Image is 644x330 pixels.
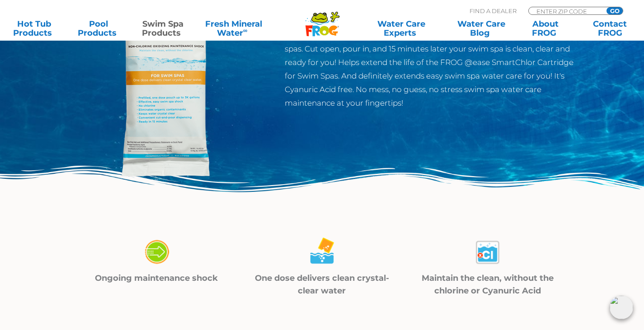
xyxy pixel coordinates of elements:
[9,19,59,37] a: Hot TubProducts
[585,19,635,37] a: ContactFROG
[536,7,597,15] input: Zip Code Form
[521,19,571,37] a: AboutFROG
[250,272,394,297] p: One dose delivers clean crystal-clear water
[470,7,517,15] p: Find A Dealer
[306,236,338,268] img: maintain_4-02
[202,19,265,37] a: Fresh MineralWater∞
[243,27,248,34] sup: ∞
[138,19,188,37] a: Swim SpaProducts
[85,272,228,284] p: Ongoing maintenance shock
[416,272,559,297] p: Maintain the clean, without the chlorine or Cyanuric Acid
[456,19,506,37] a: Water CareBlog
[606,7,623,14] input: GO
[285,28,580,110] p: The recommended once-a-month non-chlorine maintenance shock for swim spas. Cut open, pour in, and...
[73,19,123,37] a: PoolProducts
[361,19,442,37] a: Water CareExperts
[472,236,503,268] img: maintain_4-03
[610,296,633,319] img: openIcon
[141,236,172,268] img: maintain_4-01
